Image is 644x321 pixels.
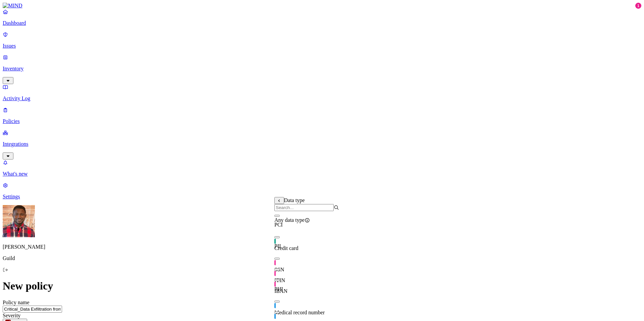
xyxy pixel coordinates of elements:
[3,244,641,250] p: [PERSON_NAME]
[3,31,641,49] a: Issues
[274,281,276,287] img: pii-line
[3,205,35,237] img: Charles Sawadogo
[3,130,641,158] a: Integrations
[3,171,641,177] p: What's new
[274,222,339,228] div: PCI
[3,95,641,102] p: Activity Log
[3,43,641,49] p: Issues
[3,66,641,72] p: Inventory
[3,313,20,318] label: Severity
[274,243,339,249] div: PII
[3,255,641,261] p: Guild
[3,3,22,9] img: MIND
[3,306,62,313] input: name
[3,182,641,200] a: Settings
[274,286,339,292] div: PHI
[3,84,641,102] a: Activity Log
[3,194,641,200] p: Settings
[274,204,334,211] input: Search...
[274,239,276,244] img: pci-line
[274,303,276,308] img: phi-line
[3,54,641,83] a: Inventory
[3,3,641,9] a: MIND
[3,9,641,26] a: Dashboard
[274,260,276,265] img: pii-line
[274,314,276,319] img: phi-line
[3,107,641,124] a: Policies
[274,217,305,223] span: Any data type
[635,3,641,9] div: 1
[284,197,305,203] span: Data type
[3,159,641,177] a: What's new
[3,141,641,147] p: Integrations
[3,20,641,26] p: Dashboard
[3,300,30,305] label: Policy name
[274,271,276,276] img: pii-line
[3,118,641,124] p: Policies
[3,280,641,292] h1: New policy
